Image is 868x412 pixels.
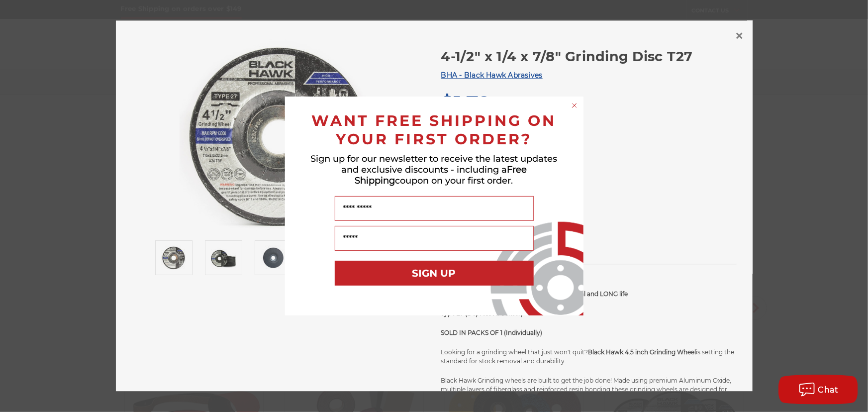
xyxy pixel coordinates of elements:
[335,261,534,286] button: SIGN UP
[570,101,579,110] button: Close dialog
[355,164,527,186] span: Free Shipping
[312,111,557,148] span: WANT FREE SHIPPING ON YOUR FIRST ORDER?
[311,153,558,186] span: Sign up for our newsletter to receive the latest updates and exclusive discounts - including a co...
[818,385,839,395] span: Chat
[778,375,858,405] button: Chat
